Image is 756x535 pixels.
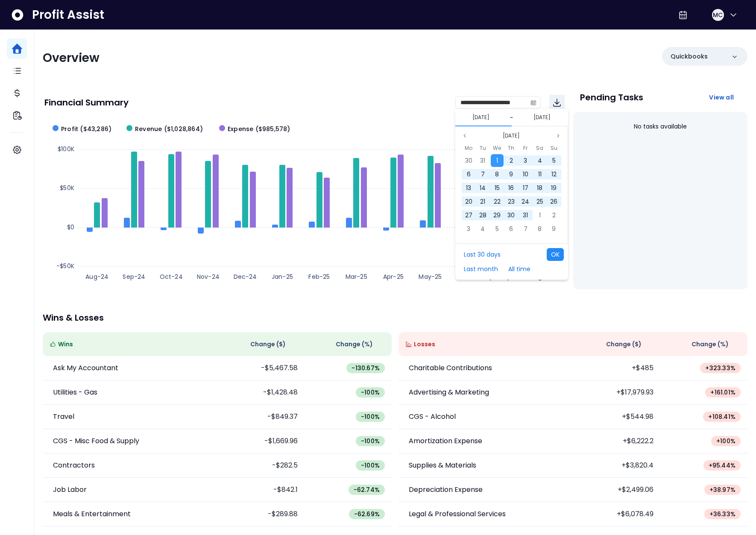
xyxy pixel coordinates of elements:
[217,429,305,453] td: -$1,669.96
[550,197,557,206] span: 26
[536,143,543,153] span: Sa
[44,98,129,107] p: Financial Summary
[523,184,528,192] span: 17
[481,225,485,233] span: 4
[573,356,660,380] td: +$485
[217,356,305,380] td: -$5,467.58
[217,380,305,405] td: -$1,428.48
[53,363,118,373] p: Ask My Accountant
[354,485,380,494] span: -62.74 %
[702,90,741,105] button: View all
[197,272,220,281] text: Nov-24
[476,181,490,195] div: 14 Jan 2025
[465,211,472,219] span: 27
[556,133,561,138] svg: page next
[383,272,404,281] text: Apr-25
[538,156,542,165] span: 4
[716,437,735,445] span: + 100 %
[533,154,547,167] div: 04 Jan 2025
[409,436,482,446] p: Amortization Expense
[509,225,513,233] span: 6
[495,225,499,233] span: 5
[465,197,472,206] span: 20
[530,99,536,105] svg: calendar
[479,211,486,219] span: 28
[504,195,518,208] div: 23 Jan 2025
[495,184,500,192] span: 15
[510,156,513,165] span: 2
[547,222,561,236] div: 09 Feb 2025
[53,412,74,422] p: Travel
[467,170,471,178] span: 6
[508,143,514,153] span: Th
[552,156,556,165] span: 5
[462,133,467,138] svg: page previous
[573,380,660,405] td: +$17,979.93
[354,510,380,518] span: -62.69 %
[551,184,557,192] span: 19
[67,223,74,231] text: $0
[509,170,513,178] span: 9
[692,340,729,349] span: Change (%)
[519,222,533,236] div: 07 Feb 2025
[346,272,367,281] text: Mar-25
[523,143,527,153] span: Fr
[580,115,741,138] div: No tasks available
[552,211,556,219] span: 2
[462,143,561,236] div: Jan 2025
[217,405,305,429] td: -$849.37
[490,143,504,154] div: Wednesday
[409,412,456,422] p: CGS - Alcohol
[123,272,145,281] text: Sep-24
[58,340,73,349] span: Wins
[462,167,476,181] div: 06 Jan 2025
[466,184,471,192] span: 13
[43,313,747,322] p: Wins & Losses
[519,167,533,181] div: 10 Jan 2025
[508,184,514,192] span: 16
[533,143,547,154] div: Saturday
[507,211,515,219] span: 30
[476,208,490,222] div: 28 Jan 2025
[480,184,486,192] span: 14
[580,93,643,102] p: Pending Tasks
[547,208,561,222] div: 02 Feb 2025
[510,113,513,122] span: ~
[573,502,660,526] td: +$6,078.49
[409,509,506,519] p: Legal & Professional Services
[476,195,490,208] div: 21 Jan 2025
[476,222,490,236] div: 04 Feb 2025
[524,225,527,233] span: 7
[606,340,642,349] span: Change ( $ )
[462,143,476,154] div: Monday
[409,460,476,471] p: Supplies & Materials
[504,208,518,222] div: 30 Jan 2025
[490,208,504,222] div: 29 Jan 2025
[490,195,504,208] div: 22 Jan 2025
[713,11,723,19] span: MC
[533,181,547,195] div: 18 Jan 2025
[53,387,97,398] p: Utilities - Gas
[352,364,380,372] span: -130.67 %
[467,225,470,233] span: 3
[56,262,74,270] text: -$50K
[419,272,442,281] text: May-25
[553,131,563,141] button: Next month
[476,143,490,154] div: Tuesday
[490,167,504,181] div: 08 Jan 2025
[85,272,108,281] text: Aug-24
[709,461,735,470] span: + 95.44 %
[533,167,547,181] div: 11 Jan 2025
[58,145,74,153] text: $100K
[53,436,139,446] p: CGS - Misc Food & Supply
[490,181,504,195] div: 15 Jan 2025
[361,461,380,470] span: -100 %
[469,112,493,123] button: Select start date
[709,510,735,518] span: + 36.33 %
[234,272,257,281] text: Dec-24
[135,125,203,134] span: Revenue ($1,028,864)
[361,412,380,421] span: -100 %
[708,412,735,421] span: + 108.41 %
[504,222,518,236] div: 06 Feb 2025
[160,272,183,281] text: Oct-24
